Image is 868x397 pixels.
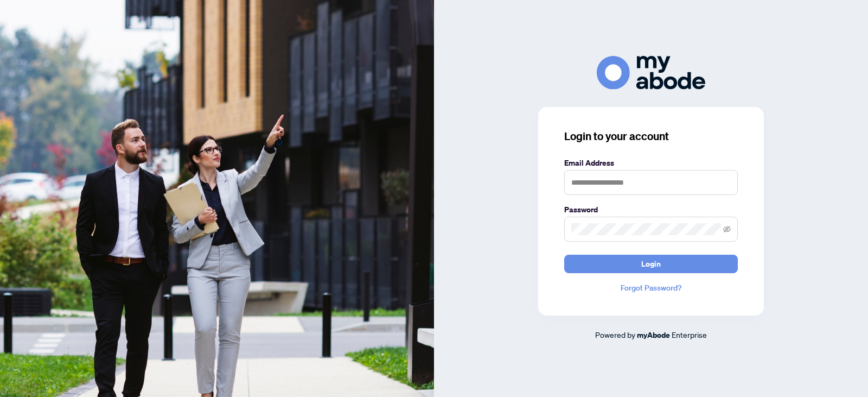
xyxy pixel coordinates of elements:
[564,129,738,144] h3: Login to your account
[564,204,738,216] label: Password
[641,255,661,273] span: Login
[564,255,738,273] button: Login
[564,157,738,169] label: Email Address
[595,330,635,339] span: Powered by
[597,56,705,89] img: ma-logo
[564,282,738,294] a: Forgot Password?
[672,330,707,339] span: Enterprise
[637,329,670,341] a: myAbode
[723,225,731,233] span: eye-invisible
